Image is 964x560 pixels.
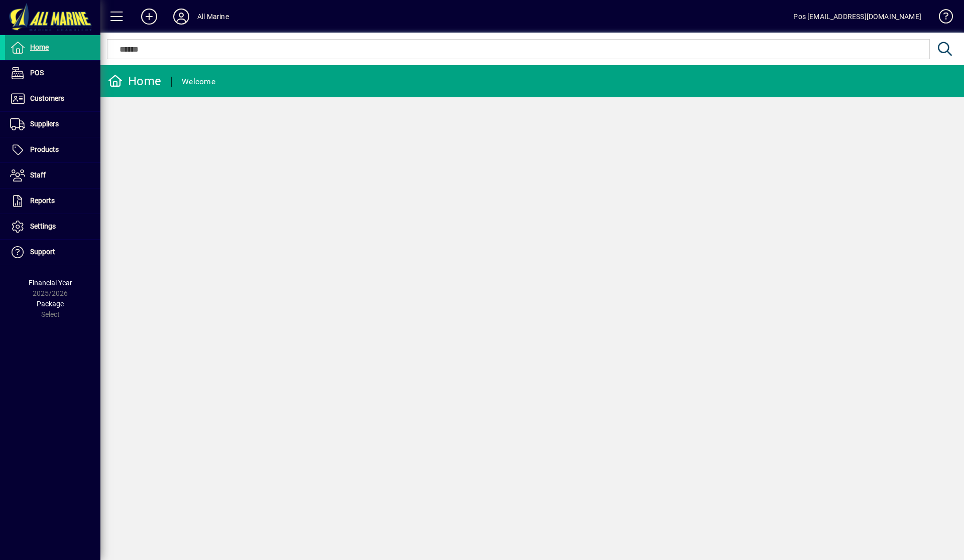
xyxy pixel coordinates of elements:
[5,61,100,86] a: POS
[165,8,197,26] button: Profile
[30,197,55,205] span: Reports
[30,145,59,153] span: Products
[29,279,72,287] span: Financial Year
[793,9,921,25] div: Pos [EMAIL_ADDRESS][DOMAIN_NAME]
[197,9,229,25] div: All Marine
[5,214,100,239] a: Settings
[5,86,100,111] a: Customers
[5,189,100,214] a: Reports
[5,240,100,265] a: Support
[108,73,161,89] div: Home
[30,69,44,77] span: POS
[30,43,49,51] span: Home
[931,2,951,35] a: Knowledge Base
[30,171,46,179] span: Staff
[30,120,59,128] span: Suppliers
[133,8,165,26] button: Add
[5,112,100,137] a: Suppliers
[5,137,100,162] a: Products
[30,222,56,230] span: Settings
[37,300,64,308] span: Package
[30,248,55,256] span: Support
[182,74,215,90] div: Welcome
[5,163,100,188] a: Staff
[30,94,64,102] span: Customers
